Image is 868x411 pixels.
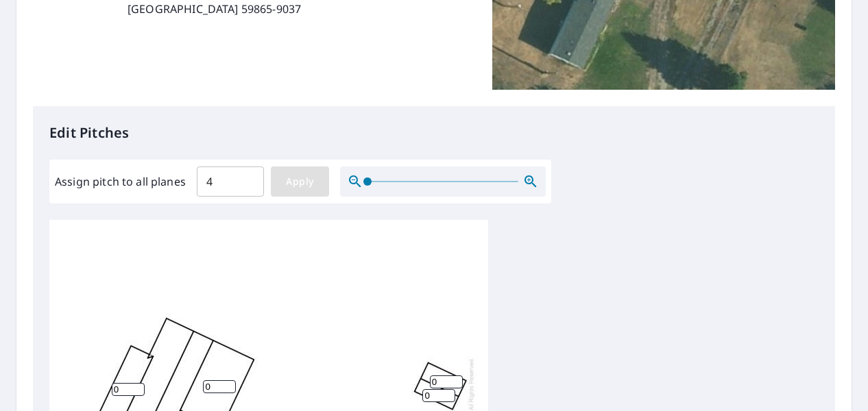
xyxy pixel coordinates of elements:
span: Apply [282,173,318,190]
p: Edit Pitches [49,123,819,143]
label: Assign pitch to all planes [55,173,186,190]
input: 00.0 [197,162,264,201]
button: Apply [271,166,329,197]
